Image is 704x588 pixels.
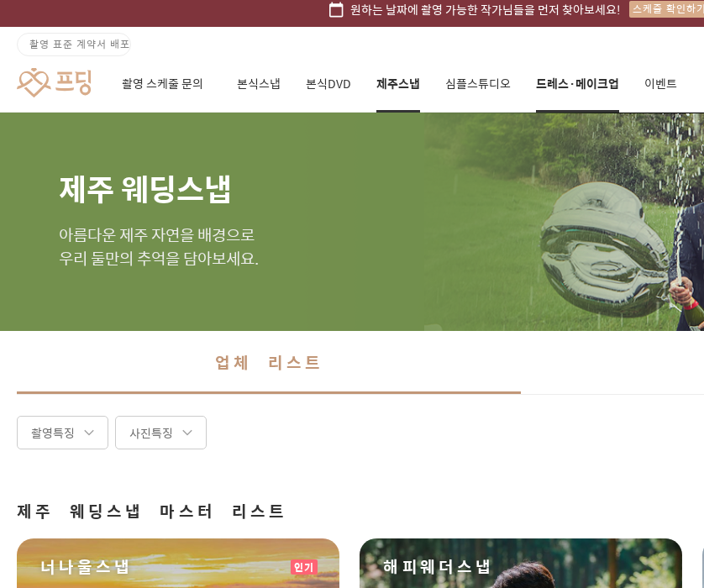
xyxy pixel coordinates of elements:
span: 대화 [154,495,174,508]
a: 홈 [5,469,111,511]
span: 제주 웨딩스냅 마스터 리스트 [17,500,287,523]
a: 대화 [111,469,217,511]
span: 해피웨더스냅 [383,555,494,579]
a: 촬영 표준 계약서 배포 [17,33,131,56]
a: 업체 리스트 [17,331,521,394]
a: 이벤트 [644,55,677,113]
a: 촬영 스케줄 문의 [122,55,212,113]
a: 본식스냅 [237,55,281,113]
div: 촬영특징 [17,416,108,449]
a: 드레스·메이크업 [536,55,619,113]
a: 심플스튜디오 [445,55,511,113]
div: 사진특징 [115,416,207,449]
div: 인기 [291,559,318,575]
span: 촬영 표준 계약서 배포 [29,36,130,51]
a: 설정 [217,469,323,511]
a: 제주스냅 [376,55,420,113]
a: 본식DVD [306,55,351,113]
span: 홈 [53,494,63,507]
span: 설정 [260,494,280,507]
span: 너나울스냅 [40,555,133,579]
